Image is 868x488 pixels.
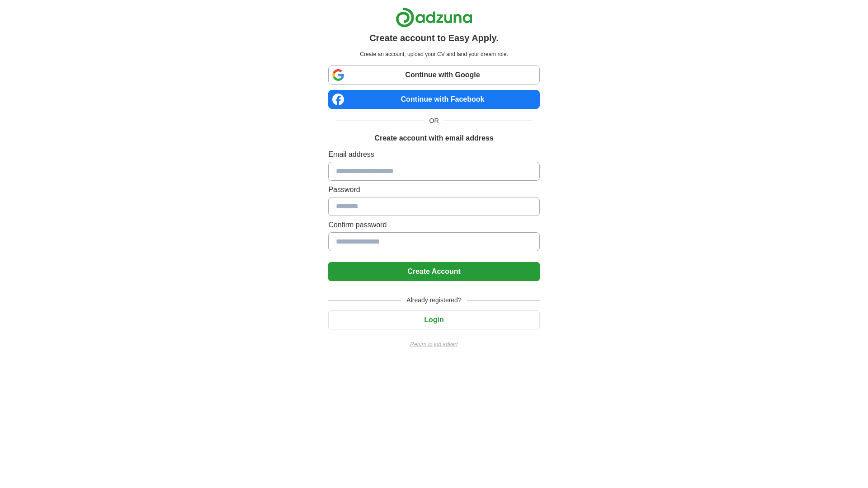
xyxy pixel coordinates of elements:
h1: Create account to Easy Apply. [369,31,499,45]
span: OR [424,116,444,126]
a: Login [328,316,539,324]
a: Continue with Google [328,66,539,84]
button: Login [328,310,539,329]
label: Password [328,184,539,195]
a: Return to job advert [328,340,539,348]
button: Create Account [328,262,539,281]
span: Already registered? [401,296,467,305]
label: Email address [328,149,539,160]
img: Adzuna logo [396,7,472,28]
label: Confirm password [328,220,539,230]
a: Continue with Facebook [328,90,539,109]
p: Create an account, upload your CV and land your dream role. [330,50,538,58]
h1: Create account with email address [374,133,493,144]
